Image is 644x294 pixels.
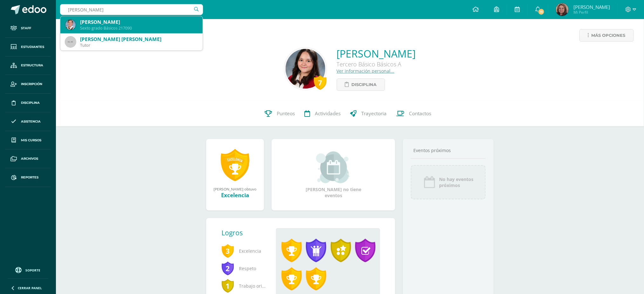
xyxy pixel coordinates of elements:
span: Actividades [315,110,341,117]
span: Archivos [21,156,38,161]
div: Eventos próximos [411,147,486,153]
a: Disciplina [337,78,385,91]
span: 11 [538,8,545,15]
span: Staff [21,26,31,31]
input: Busca un usuario... [60,4,203,15]
a: Disciplina [5,94,51,112]
a: Asistencia [5,112,51,131]
a: Soporte [8,265,48,274]
span: Asistencia [21,119,41,124]
span: Más opciones [592,30,626,41]
span: Excelencia [221,242,266,260]
span: Respeto [221,260,266,277]
div: Excelencia [213,191,258,199]
img: 99441d214b277aa2345aedeb418eff62.png [65,20,76,30]
span: Inscripción [21,82,42,87]
div: Tutor [80,43,198,48]
span: Mis cursos [21,138,41,143]
a: Trayectoria [346,101,392,126]
span: Cerrar panel [18,286,42,290]
img: 3cedf55f993a51724a61258512acd25e.png [286,49,325,89]
div: 7 [314,75,327,90]
img: event_icon.png [423,176,436,189]
a: Más opciones [580,29,634,42]
a: Staff [5,19,51,38]
a: Estudiantes [5,38,51,57]
div: [PERSON_NAME] obtuvo [213,186,258,191]
img: 45x45 [65,37,76,47]
div: Logros [221,228,271,237]
a: Punteos [260,101,300,126]
img: event_small.png [316,151,351,183]
a: [PERSON_NAME] [337,47,416,60]
a: Mis cursos [5,131,51,150]
img: b20be52476d037d2dd4fed11a7a31884.png [556,3,569,16]
div: [PERSON_NAME] [80,19,198,25]
span: Soporte [26,268,41,272]
span: Estudiantes [21,44,44,50]
span: Mi Perfil [573,10,610,15]
a: Archivos [5,150,51,168]
span: Disciplina [21,100,40,105]
a: Actividades [300,101,346,126]
span: Reportes [21,175,38,180]
span: [PERSON_NAME] [573,4,610,10]
div: [PERSON_NAME] [PERSON_NAME] [80,36,198,43]
div: Tercero Básico Básicos A [337,60,416,68]
a: Inscripción [5,75,51,94]
span: No hay eventos próximos [439,176,473,188]
a: Reportes [5,168,51,187]
span: 2 [221,261,234,276]
a: Contactos [392,101,436,126]
span: Disciplina [352,79,377,90]
span: 1 [221,278,234,293]
span: Contactos [409,110,431,117]
span: Estructura [21,63,43,68]
div: Sexto grado Básicos 217090 [80,25,198,31]
a: Ver información personal... [337,68,395,74]
span: Punteos [277,110,295,117]
div: [PERSON_NAME] no tiene eventos [302,151,365,198]
span: 3 [221,244,234,258]
span: Trayectoria [362,110,387,117]
a: Estructura [5,57,51,75]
